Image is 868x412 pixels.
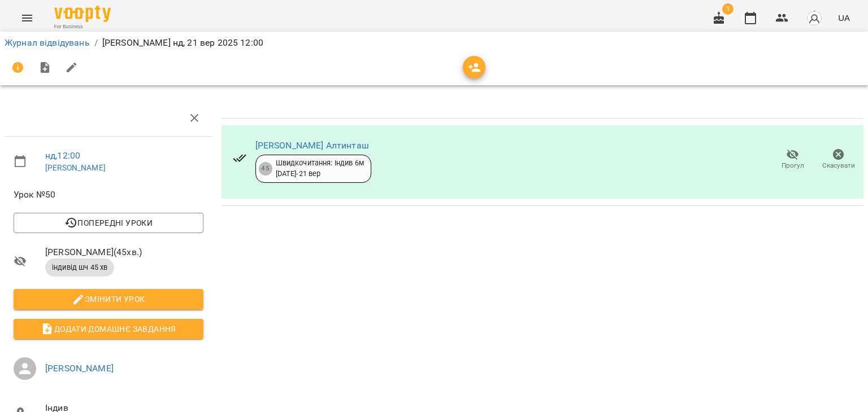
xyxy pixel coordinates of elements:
[5,36,863,50] nav: breadcrumb
[815,144,861,176] button: Скасувати
[806,10,822,26] img: avatar_s.png
[45,262,114,273] span: індивід шч 45 хв
[14,213,203,233] button: Попередні уроки
[45,246,203,259] span: [PERSON_NAME] ( 45 хв. )
[94,36,98,50] li: /
[23,292,194,306] span: Змінити урок
[838,12,850,24] span: UA
[5,37,90,48] a: Журнал відвідувань
[276,158,364,179] div: Швидкочитання: Індив 6м [DATE] - 21 вер
[822,161,855,170] span: Скасувати
[102,36,263,50] p: [PERSON_NAME] нд, 21 вер 2025 12:00
[54,6,111,22] img: Voopty Logo
[14,289,203,309] button: Змінити урок
[770,144,815,176] button: Прогул
[23,322,194,336] span: Додати домашнє завдання
[255,140,369,151] a: [PERSON_NAME] Алтинташ
[722,3,734,15] span: 1
[45,163,106,172] a: [PERSON_NAME]
[259,162,272,176] div: 45
[23,216,194,230] span: Попередні уроки
[45,363,114,374] a: [PERSON_NAME]
[14,5,41,32] button: Menu
[782,161,804,170] span: Прогул
[54,23,111,30] span: For Business
[14,319,203,339] button: Додати домашнє завдання
[14,188,203,201] span: Урок №50
[45,150,80,161] a: нд , 12:00
[834,7,854,28] button: UA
